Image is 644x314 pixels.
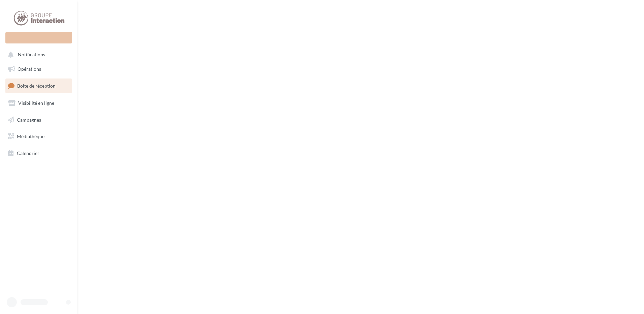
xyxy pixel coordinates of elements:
[17,117,41,122] span: Campagnes
[4,62,73,76] a: Opérations
[4,96,73,110] a: Visibilité en ligne
[17,133,44,139] span: Médiathèque
[5,32,72,43] div: Nouvelle campagne
[18,66,41,72] span: Opérations
[4,78,73,93] a: Boîte de réception
[17,150,39,156] span: Calendrier
[18,52,45,58] span: Notifications
[4,129,73,144] a: Médiathèque
[17,83,56,89] span: Boîte de réception
[18,100,54,106] span: Visibilité en ligne
[4,113,73,127] a: Campagnes
[4,146,73,160] a: Calendrier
